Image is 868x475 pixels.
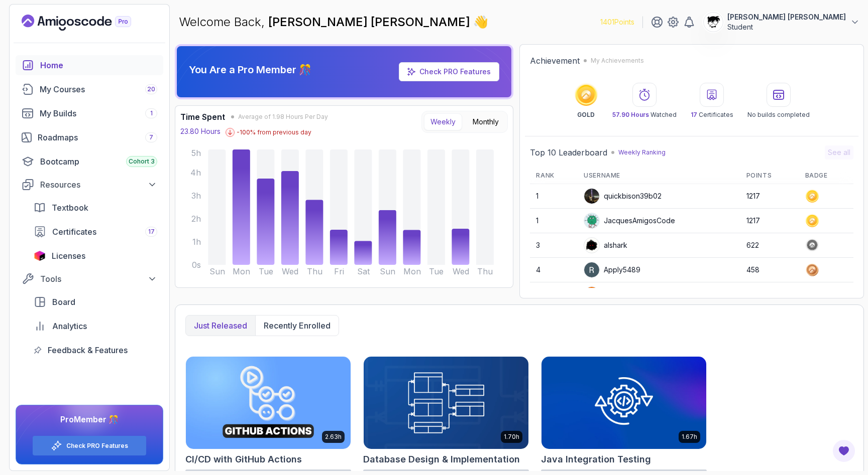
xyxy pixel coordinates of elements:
[180,111,225,123] h3: Time Spent
[612,111,649,118] span: 57.90 Hours
[584,213,599,228] img: default monster avatar
[399,62,499,81] a: Check PRO Features
[28,340,163,360] a: feedback
[691,111,733,119] p: Certificates
[16,55,163,75] a: home
[194,320,247,332] p: Just released
[38,131,157,143] div: Roadmaps
[530,258,578,282] td: 4
[530,282,578,307] td: 5
[268,15,473,29] span: [PERSON_NAME] [PERSON_NAME]
[189,63,311,77] p: You Are a Pro Member 🎊
[180,126,221,136] p: 23.80 Hours
[16,103,163,123] a: builds
[504,433,519,441] p: 1.70h
[357,266,370,276] tspan: Sat
[584,238,599,253] img: user profile image
[40,107,157,119] div: My Builds
[16,79,163,99] a: courses
[34,251,46,261] img: jetbrains icon
[28,222,163,242] a: certificates
[28,316,163,336] a: analytics
[16,176,163,194] button: Resources
[703,12,860,32] button: user profile image[PERSON_NAME] [PERSON_NAME]Student
[150,109,153,117] span: 1
[238,113,328,121] span: Average of 1.98 Hours Per Day
[52,320,87,332] span: Analytics
[282,266,298,276] tspan: Wed
[264,320,331,332] p: Recently enrolled
[52,226,96,238] span: Certificates
[40,273,157,285] div: Tools
[52,202,88,214] span: Textbook
[52,250,85,262] span: Licenses
[403,266,421,276] tspan: Mon
[740,282,799,307] td: 337
[584,262,640,278] div: Apply5489
[325,433,342,441] p: 2.63h
[466,113,505,130] button: Monthly
[66,442,128,450] a: Check PRO Features
[192,260,201,270] tspan: 0s
[740,233,799,258] td: 622
[334,266,344,276] tspan: Fri
[233,266,250,276] tspan: Mon
[453,266,469,276] tspan: Wed
[578,168,740,184] th: Username
[191,191,201,201] tspan: 3h
[584,286,672,302] div: wildmongoosefb425
[691,111,697,118] span: 17
[584,213,675,229] div: JacquesAmigosCode
[307,266,322,276] tspan: Thu
[530,168,578,184] th: Rank
[825,145,853,160] button: See all
[16,151,163,172] a: bootcamp
[584,262,599,277] img: user profile image
[740,168,799,184] th: Points
[577,111,595,119] p: GOLD
[704,13,723,32] img: user profile image
[255,315,339,336] button: Recently enrolled
[40,179,157,191] div: Resources
[363,452,520,466] h2: Database Design & Implementation
[28,198,163,218] a: textbook
[740,209,799,233] td: 1217
[530,233,578,258] td: 3
[52,296,75,308] span: Board
[191,214,201,224] tspan: 2h
[148,228,155,236] span: 17
[32,435,147,456] button: Check PRO Features
[28,292,163,312] a: board
[190,168,201,178] tspan: 4h
[149,133,153,141] span: 7
[429,266,444,276] tspan: Tue
[799,168,853,184] th: Badge
[364,357,528,449] img: Database Design & Implementation card
[541,452,651,466] h2: Java Integration Testing
[530,55,580,67] h2: Achievement
[424,113,462,130] button: Weekly
[618,148,666,156] p: Weekly Ranking
[740,258,799,282] td: 458
[237,128,311,136] p: -100 % from previous day
[477,266,493,276] tspan: Thu
[530,209,578,233] td: 1
[179,14,488,30] p: Welcome Back,
[747,111,810,119] p: No builds completed
[147,85,155,93] span: 20
[28,246,163,266] a: licenses
[16,270,163,288] button: Tools
[209,266,225,276] tspan: Sun
[591,57,644,65] p: My Achievements
[40,83,157,95] div: My Courses
[40,155,157,168] div: Bootcamp
[419,67,491,76] a: Check PRO Features
[740,184,799,209] td: 1217
[473,14,488,30] span: 👋
[584,188,662,204] div: quickbison39b02
[16,127,163,147] a: roadmaps
[541,357,706,449] img: Java Integration Testing card
[612,111,677,119] p: Watched
[584,287,599,302] img: user profile image
[584,237,627,253] div: alshark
